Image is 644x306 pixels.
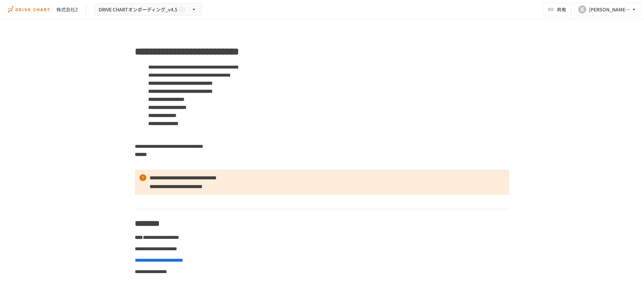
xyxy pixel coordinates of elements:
img: i9VDDS9JuLRLX3JIUyK59LcYp6Y9cayLPHs4hOxMB9W [8,4,51,15]
div: K [578,5,586,13]
span: DRIVE CHARTオンボーディング_v4.5 [99,5,177,14]
div: [PERSON_NAME][EMAIL_ADDRESS][DOMAIN_NAME] [589,5,631,14]
button: DRIVE CHARTオンボーディング_v4.5 [94,3,202,16]
div: 株式会社Z [56,6,78,13]
button: 共有 [543,3,572,16]
span: 共有 [557,6,566,13]
button: K[PERSON_NAME][EMAIL_ADDRESS][DOMAIN_NAME] [574,3,641,16]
